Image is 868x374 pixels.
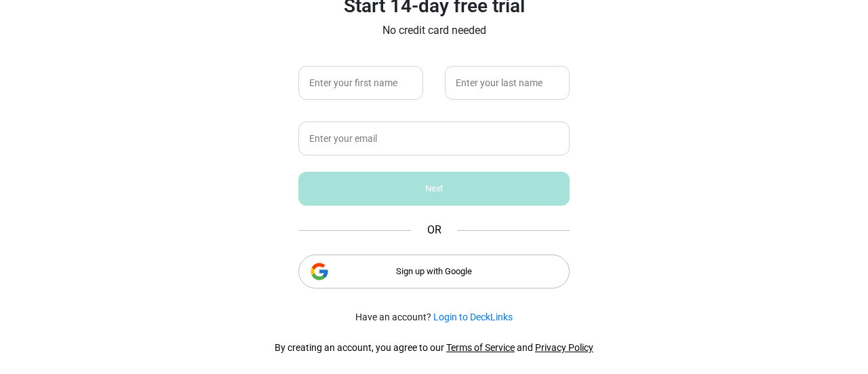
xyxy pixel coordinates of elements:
[298,255,570,288] div: Sign up with Google
[298,66,423,100] input: Enter your first name
[433,312,513,322] a: Login to DeckLinks
[535,342,593,353] a: Privacy Policy
[446,342,515,353] a: Terms of Service
[355,310,513,324] small: Have an account?
[298,22,570,39] p: No credit card needed
[298,121,570,155] input: Enter your email
[445,66,570,100] input: Enter your last name
[427,222,441,238] span: OR
[275,341,593,355] div: By creating an account, you agree to our and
